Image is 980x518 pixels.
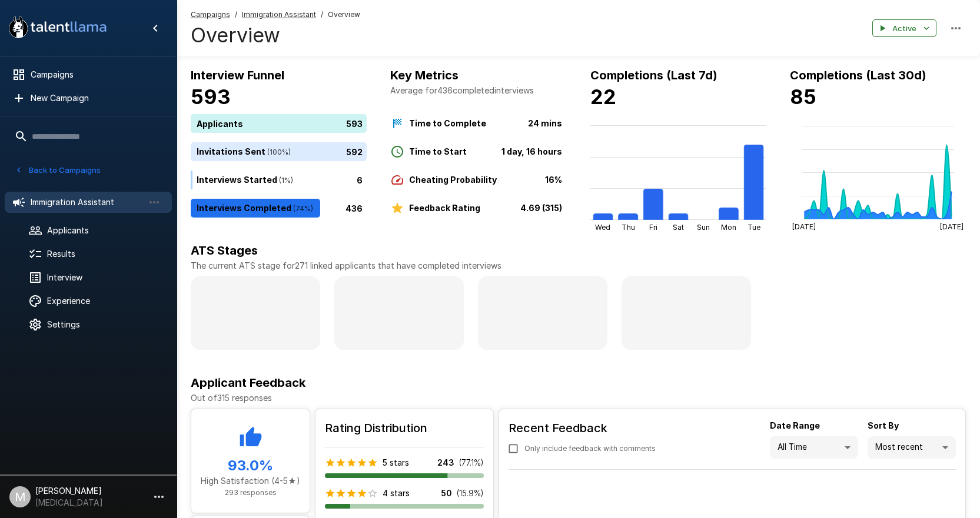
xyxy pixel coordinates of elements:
[590,85,616,109] b: 22
[940,222,964,231] tspan: [DATE]
[201,475,300,487] p: High Satisfaction (4-5★)
[457,487,484,499] p: ( 15.9 %)
[346,117,363,129] p: 593
[868,436,956,459] div: Most recent
[868,420,899,430] b: Sort By
[321,9,323,21] span: /
[383,487,410,499] p: 4 stars
[770,420,820,430] b: Date Range
[721,223,736,232] tspan: Mon
[621,223,634,232] tspan: Thu
[346,145,363,158] p: 592
[770,436,858,459] div: All Time
[357,173,363,186] p: 6
[524,443,656,454] span: Only include feedback with comments
[459,457,484,469] p: ( 77.1 %)
[191,243,258,258] b: ATS Stages
[409,146,467,156] b: Time to Start
[437,457,454,469] p: 243
[528,118,562,128] b: 24 mins
[235,9,237,21] span: /
[191,23,360,48] h4: Overview
[545,175,562,185] b: 16%
[590,68,717,82] b: Completions (Last 7d)
[191,260,966,272] p: The current ATS stage for 271 linked applicants that have completed interviews
[501,146,562,156] b: 1 day, 16 hours
[383,457,409,469] p: 5 stars
[325,419,484,437] h6: Rating Distribution
[697,223,710,232] tspan: Sun
[595,223,610,232] tspan: Wed
[520,203,562,213] b: 4.69 (315)
[242,10,316,19] u: Immigration Assistant
[409,203,480,213] b: Feedback Rating
[409,118,486,128] b: Time to Complete
[191,10,230,19] u: Campaigns
[509,419,665,437] h6: Recent Feedback
[191,85,231,109] b: 593
[792,222,816,231] tspan: [DATE]
[409,175,497,185] b: Cheating Probability
[747,223,760,232] tspan: Tue
[790,68,926,82] b: Completions (Last 30d)
[441,487,452,499] p: 50
[191,392,966,404] p: Out of 315 responses
[649,223,657,232] tspan: Fri
[328,9,360,21] span: Overview
[872,19,936,38] button: Active
[390,85,566,96] p: Average for 436 completed interviews
[201,456,300,475] h5: 93.0 %
[346,202,363,214] p: 436
[390,68,459,82] b: Key Metrics
[191,68,284,82] b: Interview Funnel
[790,85,816,109] b: 85
[191,376,305,390] b: Applicant Feedback
[673,223,684,232] tspan: Sat
[225,488,277,497] span: 293 responses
